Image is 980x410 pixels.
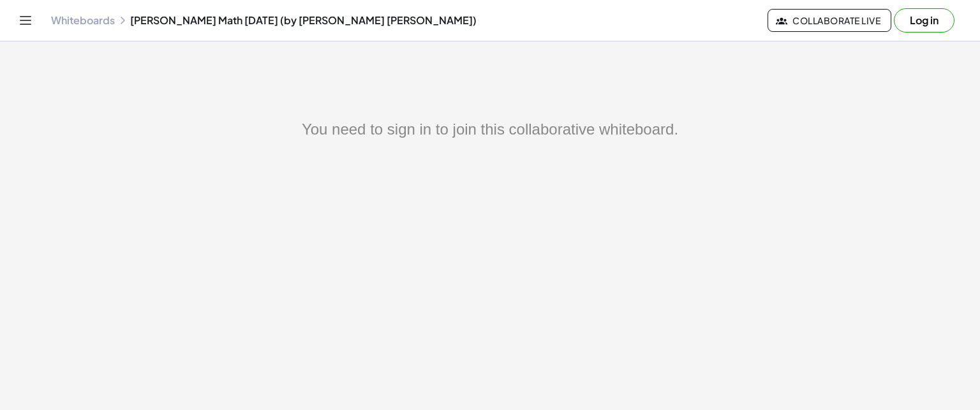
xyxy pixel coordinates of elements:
[768,9,891,32] button: Collaborate Live
[778,15,880,26] span: Collaborate Live
[894,8,954,33] button: Log in
[15,10,36,31] button: Toggle navigation
[77,118,903,141] div: You need to sign in to join this collaborative whiteboard.
[51,14,115,27] a: Whiteboards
